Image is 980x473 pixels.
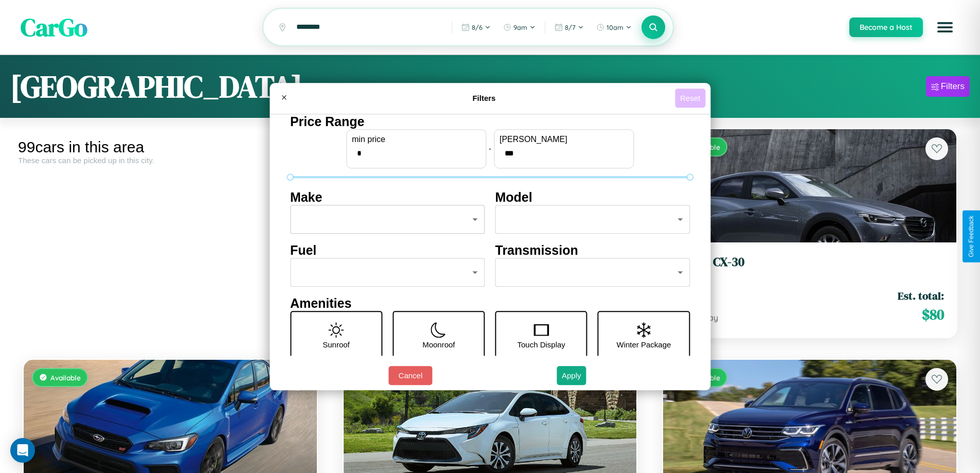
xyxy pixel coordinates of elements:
p: Moonroof [422,338,455,352]
span: Available [50,373,81,382]
span: 8 / 7 [565,23,576,31]
button: 10am [591,19,637,36]
button: 9am [498,19,541,36]
div: Filters [941,81,965,92]
p: - [489,142,491,155]
div: 99 cars in this area [18,138,323,156]
h4: Transmission [495,243,690,258]
span: 9am [513,23,527,31]
a: Mazda CX-302017 [675,255,944,280]
p: Touch Display [517,338,565,352]
p: Winter Package [617,338,671,352]
button: 8/7 [549,19,589,36]
div: Open Intercom Messenger [10,438,35,463]
div: Give Feedback [968,216,975,257]
h4: Filters [293,94,675,102]
span: 10am [607,23,623,31]
button: 8/6 [456,19,496,36]
div: These cars can be picked up in this city. [18,156,323,165]
h4: Price Range [290,114,690,129]
button: Apply [557,366,586,385]
h3: Mazda CX-30 [675,255,944,270]
span: 8 / 6 [472,23,483,31]
button: Filters [926,76,970,97]
label: [PERSON_NAME] [500,135,628,144]
button: Become a Host [849,17,923,37]
span: $ 80 [922,304,944,325]
h4: Make [290,190,485,205]
button: Reset [675,89,705,108]
h4: Amenities [290,296,690,311]
h4: Model [495,190,690,205]
label: min price [352,135,480,144]
p: Sunroof [323,338,350,352]
span: Est. total: [898,288,944,303]
button: Cancel [388,366,432,385]
h4: Fuel [290,243,485,258]
h1: [GEOGRAPHIC_DATA] [10,65,302,108]
span: CarGo [21,10,87,44]
button: Open menu [931,13,959,42]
